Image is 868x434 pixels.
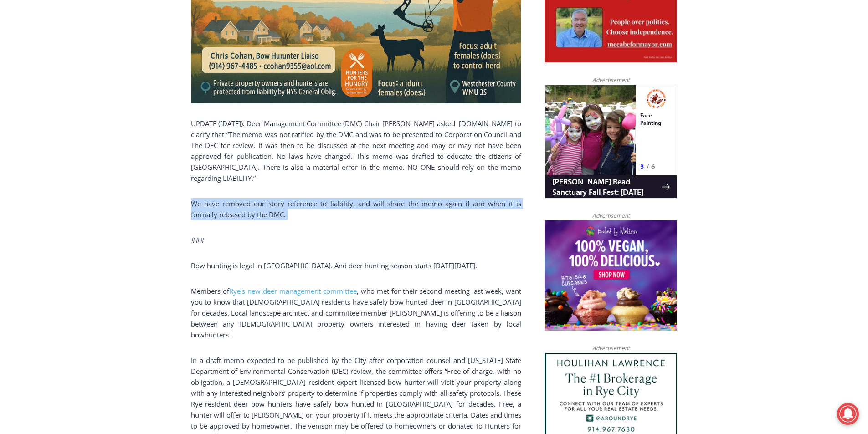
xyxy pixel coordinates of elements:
[545,220,677,331] img: Baked by Melissa
[191,286,521,340] p: Members of , who met for their second meeting last week, want you to know that [DEMOGRAPHIC_DATA]...
[106,77,110,86] div: 6
[7,92,117,112] h4: [PERSON_NAME] Read Sanctuary Fall Fest: [DATE]
[0,91,132,113] a: [PERSON_NAME] Read Sanctuary Fall Fest: [DATE]
[95,77,99,86] div: 3
[229,286,357,296] a: Rye’s new deer management committee
[583,76,639,84] span: Advertisement
[191,198,521,220] p: We have removed our story reference to liability, and will share the memo again if and when it is...
[191,118,521,184] p: UPDATE ([DATE]): Deer Management Committee (DMC) Chair [PERSON_NAME] asked [DOMAIN_NAME] to clari...
[191,260,521,271] p: Bow hunting is legal in [GEOGRAPHIC_DATA]. And deer hunting season starts [DATE][DATE].
[102,77,104,86] div: /
[583,211,639,220] span: Advertisement
[230,0,431,88] div: "The first chef I interviewed talked about coming to [GEOGRAPHIC_DATA] from [GEOGRAPHIC_DATA] in ...
[191,235,521,245] p: ###
[583,344,639,352] span: Advertisement
[238,91,422,111] span: Intern @ [DOMAIN_NAME]
[95,27,127,75] div: Face Painting
[219,88,442,113] a: Intern @ [DOMAIN_NAME]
